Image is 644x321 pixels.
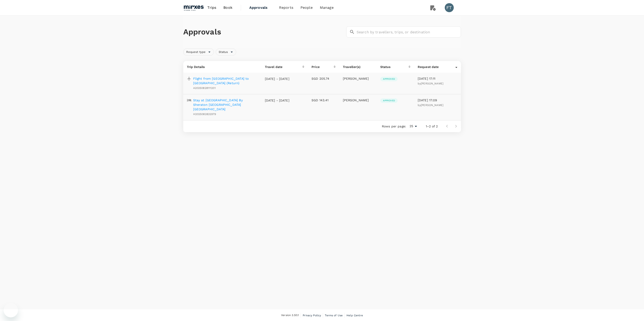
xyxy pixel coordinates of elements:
div: Travel date [265,65,303,69]
a: Help Centre [346,313,363,318]
a: Stay at [GEOGRAPHIC_DATA] By Sheraton [GEOGRAPHIC_DATA] [GEOGRAPHIC_DATA] [193,98,258,111]
span: Approved [380,77,398,81]
iframe: Button to launch messaging window [4,303,18,317]
span: Trips [207,5,216,10]
a: Terms of Use [325,313,343,318]
span: Approvals [249,5,272,10]
img: Mirxes Holding Pte Ltd [183,3,204,13]
h1: Approvals [183,27,344,37]
span: Terms of Use [325,314,343,317]
span: Status [216,50,231,54]
span: Book [223,5,232,10]
div: Request type [183,48,214,56]
p: [DATE] 17:11 [418,76,457,81]
div: Price [312,65,333,69]
span: H2025082832979 [193,113,216,116]
span: A20250828111201 [193,86,216,90]
p: [DATE] - [DATE] [265,77,290,81]
div: Request date [418,65,455,69]
span: Version 3.50.1 [281,313,299,318]
span: Reports [279,5,293,10]
p: [DATE] 17:09 [418,98,457,102]
span: by [418,82,443,85]
span: People [300,5,313,10]
span: Approved [380,99,398,102]
span: by [418,104,443,107]
span: Privacy Policy [303,314,321,317]
p: [PERSON_NAME] [343,98,373,102]
a: Flight from [GEOGRAPHIC_DATA] to [GEOGRAPHIC_DATA] (Return) [193,76,258,85]
div: FT [445,3,454,12]
input: Search by travellers, trips, or destination [357,26,461,38]
p: Rows per page: [382,124,406,129]
p: 1–2 of 2 [426,124,438,129]
span: [PERSON_NAME] [421,82,443,85]
p: SGD 205.74 [312,76,335,81]
a: Privacy Policy [303,313,321,318]
p: Trip Details [187,65,258,69]
p: [PERSON_NAME] [343,76,373,81]
p: [DATE] - [DATE] [265,98,290,103]
span: Manage [320,5,334,10]
p: SGD 143.41 [312,98,335,102]
div: Status [216,48,236,56]
span: [PERSON_NAME] [421,104,443,107]
div: 25 [408,123,419,129]
span: Help Centre [346,314,363,317]
span: Request type [183,50,209,54]
div: Status [380,65,408,69]
p: Traveller(s) [343,65,373,69]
